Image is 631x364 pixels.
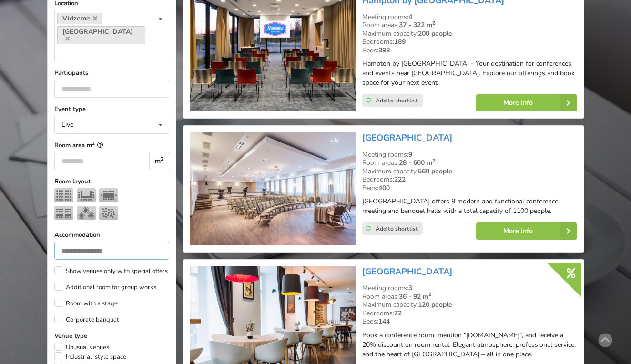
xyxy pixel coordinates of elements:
div: Room areas: [362,21,577,30]
div: Meeting rooms: [362,151,577,159]
div: Maximum capacity: [362,167,577,176]
a: More info [476,94,577,111]
sup: 2 [92,140,95,146]
div: Bedrooms: [362,38,577,46]
p: Book a conference room, mention "[DOMAIN_NAME]", and receive a 20% discount on room rental. Elega... [362,331,577,359]
label: Unusual venues [54,343,109,352]
span: Add to shortlist [376,97,418,104]
strong: 120 people [418,300,452,309]
sup: 2 [432,20,435,27]
a: Vidzeme [57,13,103,24]
img: Banquet [77,206,96,220]
div: Beds: [362,184,577,192]
img: Boardroom [99,188,118,202]
strong: 560 people [418,167,452,176]
img: Theater [54,188,73,202]
div: Live [61,121,73,128]
label: Participants [54,68,169,78]
div: Meeting rooms: [362,284,577,293]
sup: 2 [161,155,163,162]
span: Add to shortlist [376,225,418,233]
p: [GEOGRAPHIC_DATA] offers 8 modern and functional conference, meeting and banquet halls with a tot... [362,197,577,216]
div: Bedrooms: [362,175,577,184]
div: Room areas: [362,293,577,301]
div: m [149,152,169,170]
div: Maximum capacity: [362,301,577,309]
label: Corporate banquet [54,315,119,324]
label: Room layout [54,177,169,186]
label: Event type [54,104,169,114]
strong: 200 people [418,29,452,38]
p: Hampton by [GEOGRAPHIC_DATA] - Your destination for conferences and events near [GEOGRAPHIC_DATA]... [362,59,577,88]
img: U-shape [77,188,96,202]
strong: 37 - 322 m [399,20,435,30]
strong: 9 [408,150,412,159]
strong: 400 [378,183,390,192]
a: [GEOGRAPHIC_DATA] [362,132,452,143]
img: Hotel | Riga | Bellevue Park Hotel Riga [190,132,356,245]
label: Industrial-style space [54,352,126,362]
a: More info [476,222,577,240]
a: [GEOGRAPHIC_DATA] [57,26,145,44]
div: Meeting rooms: [362,13,577,21]
label: Venue type [54,331,169,341]
div: Bedrooms: [362,309,577,318]
div: Beds: [362,46,577,55]
strong: 222 [394,175,406,184]
sup: 2 [428,291,431,298]
strong: 3 [408,283,412,293]
img: Reception [99,206,118,220]
label: Show venues only with special offers [54,266,168,276]
strong: 36 - 92 m [399,292,431,301]
strong: 398 [378,46,390,55]
strong: 144 [378,317,390,326]
div: Maximum capacity: [362,30,577,38]
img: Classroom [54,206,73,220]
label: Accommodation [54,230,169,240]
strong: 4 [408,12,412,21]
label: Room with a stage [54,299,118,308]
sup: 2 [432,157,435,164]
div: Room areas: [362,159,577,167]
div: Beds: [362,317,577,326]
label: Additional room for group works [54,283,156,292]
strong: 189 [394,37,406,46]
strong: 72 [394,309,402,318]
strong: 28 - 600 m [399,158,435,167]
a: [GEOGRAPHIC_DATA] [362,266,452,277]
label: Room area m [54,141,169,150]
